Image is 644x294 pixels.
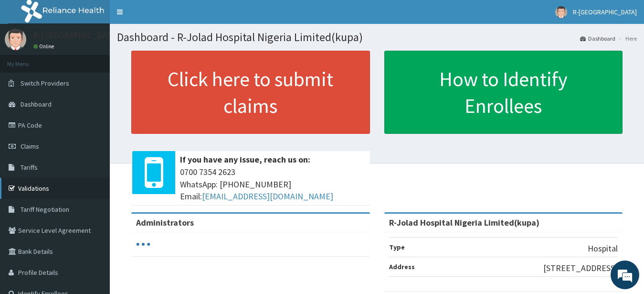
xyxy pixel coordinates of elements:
span: R-[GEOGRAPHIC_DATA] [573,8,637,16]
b: Address [389,262,415,271]
p: R-[GEOGRAPHIC_DATA] [33,31,119,40]
b: If you have any issue, reach us on: [180,154,310,165]
li: Here [616,34,637,43]
span: Tariffs [21,163,38,172]
strong: R-Jolad Hospital Nigeria Limited(kupa) [389,217,539,228]
a: How to Identify Enrollees [384,51,623,134]
a: Online [33,43,56,50]
img: User Image [555,6,567,18]
span: 0700 7354 2623 WhatsApp: [PHONE_NUMBER] Email: [180,166,365,203]
p: Hospital [588,242,618,255]
b: Administrators [136,217,194,228]
span: Dashboard [21,100,52,109]
p: [STREET_ADDRESS] [543,262,618,274]
a: Dashboard [580,34,615,43]
img: User Image [5,29,26,50]
a: Click here to submit claims [131,51,370,134]
span: Tariff Negotiation [21,205,69,214]
span: Switch Providers [21,79,69,87]
span: Claims [21,142,39,151]
h1: Dashboard - R-Jolad Hospital Nigeria Limited(kupa) [117,31,637,44]
svg: audio-loading [136,237,150,251]
a: [EMAIL_ADDRESS][DOMAIN_NAME] [202,191,333,202]
b: Type [389,243,405,251]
